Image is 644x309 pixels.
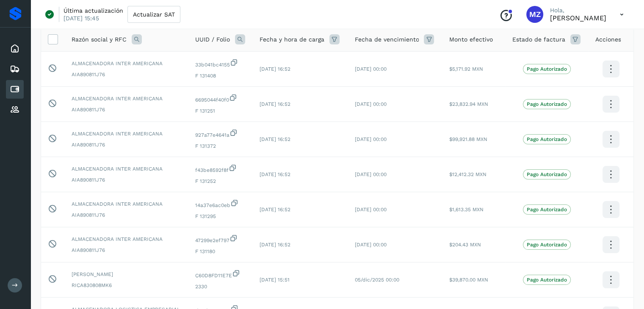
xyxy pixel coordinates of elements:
span: F 131251 [195,107,246,115]
span: $12,412.32 MXN [449,171,486,177]
span: ALMACENADORA INTER AMERICANA [72,130,182,138]
p: Hola, [550,7,606,14]
span: [DATE] 00:00 [354,207,386,212]
span: F 131408 [195,72,246,80]
span: ALMACENADORA INTER AMERICANA [72,165,182,173]
span: 33b041bc4155 [195,58,246,69]
span: f43be8592f8f [195,164,246,174]
span: Fecha de vencimiento [354,35,419,44]
span: $204.43 MXN [449,242,481,248]
span: [DATE] 16:52 [260,207,290,212]
span: [DATE] 16:52 [260,242,290,248]
span: $1,613.35 MXN [449,207,484,212]
div: Proveedores [6,100,24,119]
span: [DATE] 00:00 [354,101,386,107]
span: [PERSON_NAME] [72,270,182,278]
span: 05/dic/2025 00:00 [354,277,399,283]
span: 927a77e4641a [195,129,246,139]
span: [DATE] 16:52 [260,101,290,107]
span: AIA890811J76 [72,176,182,184]
span: ALMACENADORA INTER AMERICANA [72,60,182,67]
button: Actualizar SAT [127,6,180,23]
span: AIA890811J76 [72,71,182,78]
span: AIA890811J76 [72,246,182,254]
p: Pago Autorizado [527,66,567,72]
span: Actualizar SAT [133,11,175,17]
p: [DATE] 15:45 [64,14,99,22]
div: Embarques [6,60,24,78]
p: Pago Autorizado [527,136,567,142]
span: 14a37e6ac0eb [195,199,246,209]
span: [DATE] 16:52 [260,171,290,177]
span: [DATE] 16:52 [260,66,290,72]
span: Razón social y RFC [72,35,127,44]
span: AIA890811J76 [72,141,182,149]
span: 6695044f40f0 [195,94,246,104]
span: F 131252 [195,177,246,185]
span: F 131372 [195,142,246,150]
p: Pago Autorizado [527,101,567,107]
span: Fecha y hora de carga [260,35,324,44]
span: $5,171.92 MXN [449,66,483,72]
p: Mariana Zavala Uribe [550,14,606,22]
p: Última actualización [64,7,123,14]
span: ALMACENADORA INTER AMERICANA [72,235,182,243]
span: [DATE] 00:00 [354,66,386,72]
span: AIA890811J76 [72,211,182,219]
span: Monto efectivo [449,35,493,44]
span: [DATE] 00:00 [354,136,386,142]
span: [DATE] 00:00 [354,242,386,248]
span: $23,832.94 MXN [449,101,488,107]
span: 2330 [195,283,246,290]
span: F 131180 [195,248,246,255]
p: Pago Autorizado [527,171,567,177]
span: F 131295 [195,212,246,220]
div: Inicio [6,39,24,58]
p: Pago Autorizado [527,242,567,248]
span: [DATE] 00:00 [354,171,386,177]
span: 47299e2ef797 [195,234,246,244]
div: Cuentas por pagar [6,80,24,99]
span: UUID / Folio [195,35,230,44]
span: ALMACENADORA INTER AMERICANA [72,200,182,208]
span: Acciones [595,35,621,44]
span: $99,921.88 MXN [449,136,487,142]
p: Pago Autorizado [527,277,567,283]
span: C60D8FD11E7E [195,269,246,279]
span: [DATE] 16:52 [260,136,290,142]
span: $39,870.00 MXN [449,277,488,283]
span: ALMACENADORA INTER AMERICANA [72,95,182,102]
span: AIA890811J76 [72,106,182,113]
p: Pago Autorizado [527,207,567,212]
span: Estado de factura [512,35,565,44]
span: [DATE] 15:51 [260,277,290,283]
span: RICA830808MK6 [72,281,182,289]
